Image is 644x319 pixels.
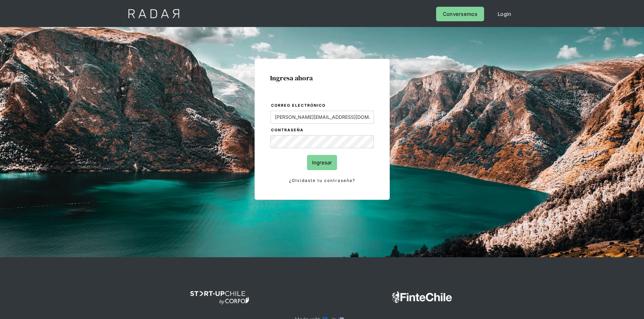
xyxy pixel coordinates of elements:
[270,74,374,82] h1: Ingresa ahora
[307,155,337,170] input: Ingresar
[270,102,374,184] form: Login Form
[270,177,374,184] a: ¿Olvidaste tu contraseña?
[436,7,484,21] a: Conversemos
[491,7,518,21] a: Login
[271,127,374,134] label: Contraseña
[271,102,374,109] label: Correo electrónico
[270,111,374,124] input: bruce@wayne.com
